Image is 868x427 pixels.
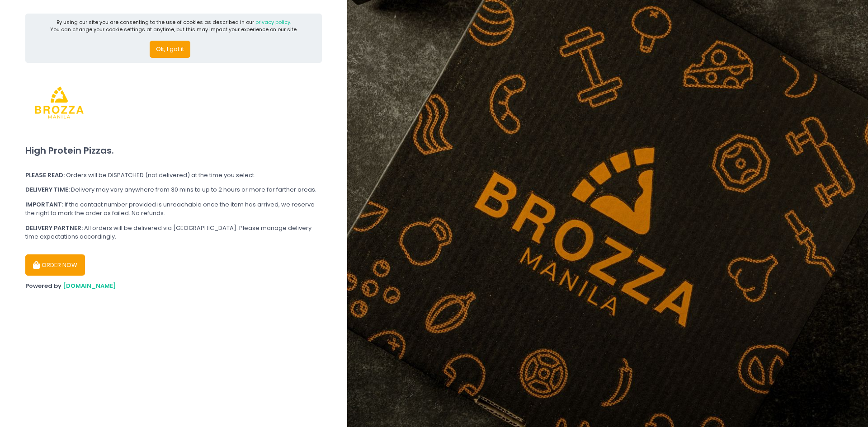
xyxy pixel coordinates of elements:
b: DELIVERY TIME: [25,185,70,194]
div: By using our site you are consenting to the use of cookies as described in our You can change you... [50,19,297,33]
a: privacy policy. [255,19,291,26]
div: All orders will be delivered via [GEOGRAPHIC_DATA]. Please manage delivery time expectations acco... [25,224,322,241]
div: Delivery may vary anywhere from 30 mins to up to 2 hours or more for farther areas. [25,185,322,194]
div: High Protein Pizzas. [25,136,322,165]
div: Powered by [25,282,322,291]
img: Brozza Manila [25,69,93,136]
button: ORDER NOW [25,254,85,276]
b: DELIVERY PARTNER: [25,224,83,232]
b: IMPORTANT: [25,200,63,209]
div: Orders will be DISPATCHED (not delivered) at the time you select. [25,171,322,180]
button: Ok, I got it [150,41,190,58]
b: PLEASE READ: [25,171,65,179]
div: If the contact number provided is unreachable once the item has arrived, we reserve the right to ... [25,200,322,218]
a: [DOMAIN_NAME] [63,282,116,290]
